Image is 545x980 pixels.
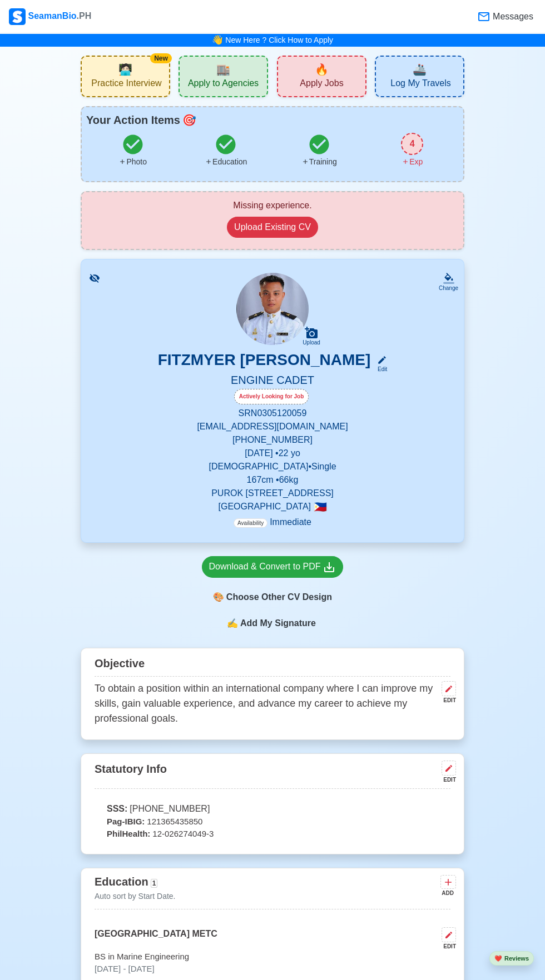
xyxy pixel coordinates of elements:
[437,696,456,704] div: EDIT
[437,776,456,784] div: EDIT
[301,156,337,168] div: Training
[413,61,427,78] span: travel
[77,11,92,21] span: .PH
[216,61,230,78] span: agencies
[205,156,247,168] div: Education
[401,133,423,155] div: 4
[95,473,450,487] p: 167 cm • 66 kg
[91,199,454,212] div: Missing experience.
[402,156,423,168] div: Exp
[373,365,387,373] div: Edit
[440,889,454,897] div: ADD
[390,78,450,92] span: Log My Travels
[439,284,458,292] div: Change
[213,591,224,604] span: paint
[95,681,437,726] p: To obtain a position within an international company where I can improve my skills, gain valuable...
[300,78,343,92] span: Apply Jobs
[95,653,450,677] div: Objective
[234,389,309,404] div: Actively Looking for Job
[95,407,450,420] p: SRN 0305120059
[151,879,158,888] span: 1
[95,891,176,902] p: Auto sort by Start Date.
[95,802,450,816] p: [PHONE_NUMBER]
[95,447,450,460] p: [DATE] • 22 yo
[107,802,127,816] span: SSS:
[490,10,533,23] span: Messages
[437,942,456,951] div: EDIT
[118,156,147,168] div: Photo
[95,816,450,828] p: 121365435850
[95,433,450,447] p: [PHONE_NUMBER]
[9,8,91,25] div: SeamanBio
[182,112,196,128] span: todo
[210,32,224,48] span: bell
[303,339,320,346] div: Upload
[209,560,336,574] div: Download & Convert to PDF
[227,217,318,238] button: Upload Existing CV
[202,556,344,578] a: Download & Convert to PDF
[234,518,267,528] span: Availability
[202,587,344,608] div: Choose Other CV Design
[227,617,238,630] span: sign
[95,876,148,888] span: Education
[95,828,450,841] p: 12-026274049-3
[95,758,450,789] div: Statutory Info
[95,951,450,963] p: BS in Marine Engineering
[150,53,172,63] div: New
[107,816,145,828] span: Pag-IBIG:
[315,61,329,78] span: new
[494,955,502,962] span: heart
[188,78,259,92] span: Apply to Agencies
[91,78,161,92] span: Practice Interview
[158,351,371,373] h3: FITZMYER [PERSON_NAME]
[225,36,333,44] a: New Here ? Click How to Apply
[95,487,450,500] p: PUROK [STREET_ADDRESS]
[238,617,318,630] span: Add My Signature
[118,61,132,78] span: interview
[95,963,450,976] p: [DATE] - [DATE]
[95,500,450,513] p: [GEOGRAPHIC_DATA]
[95,373,450,389] h5: ENGINE CADET
[489,951,534,966] button: heartReviews
[95,420,450,433] p: [EMAIL_ADDRESS][DOMAIN_NAME]
[95,460,450,473] p: [DEMOGRAPHIC_DATA] • Single
[234,516,311,529] p: Immediate
[314,502,327,512] span: 🇵🇭
[86,112,459,128] div: Your Action Items
[107,828,150,841] span: PhilHealth:
[9,8,26,25] img: Logo
[95,927,217,951] p: [GEOGRAPHIC_DATA] METC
